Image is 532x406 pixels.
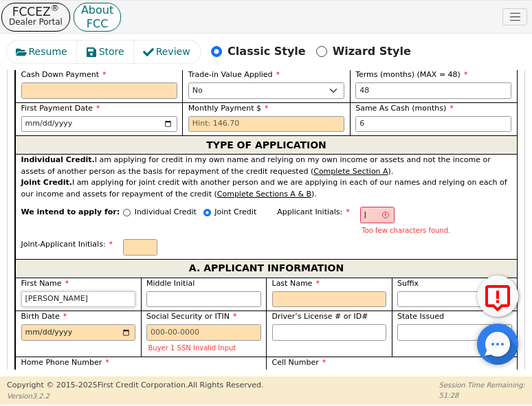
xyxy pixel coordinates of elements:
[21,358,109,367] span: Home Phone Number
[272,279,320,288] span: Last Name
[228,43,306,60] p: Classic Style
[99,45,124,59] span: Store
[156,45,190,59] span: Review
[21,155,512,177] div: I am applying for credit in my own name and relying on my own income or assets and not the income...
[77,41,135,63] button: Store
[21,116,177,133] input: YYYY-MM-DD
[439,380,525,390] p: Session Time Remaining:
[9,16,63,27] p: Dealer Portal
[21,240,113,249] span: Joint-Applicant Initials:
[188,381,263,390] span: All Rights Reserved.
[189,260,344,278] span: A. APPLICANT INFORMATION
[217,190,311,199] u: Complete Sections A & B
[146,279,195,288] span: Middle Initial
[188,70,280,79] span: Trade-in Value Applied
[146,324,261,341] input: 000-00-0000
[1,3,70,32] button: FCCEZ®Dealer Portal
[397,312,444,321] span: State Issued
[148,344,260,352] p: Buyer 1 SSN Invalid Input
[355,70,461,79] span: Terms (months) (MAX = 48)
[355,104,454,113] span: Same As Cash (months)
[21,178,72,187] strong: Joint Credit.
[135,207,197,218] p: Individual Credit
[397,279,419,288] span: Suffix
[134,41,201,63] button: Review
[74,3,121,32] button: AboutFCC
[214,207,256,218] p: Joint Credit
[272,358,326,367] span: Cell Number
[146,312,236,321] span: Social Security or ITIN
[7,41,78,63] button: Resume
[313,167,388,176] u: Complete Section A
[7,380,263,392] p: Copyright © 2015- 2025 First Credit Corporation.
[21,104,100,113] span: First Payment Date
[21,155,95,164] strong: Individual Credit.
[477,275,518,317] button: Report Error to FCC
[272,312,368,321] span: Driver’s License # or ID#
[439,390,525,401] p: 51:28
[21,177,512,200] div: I am applying for joint credit with another person and we are applying in each of our names and r...
[21,207,120,239] span: We intend to apply for:
[21,312,67,321] span: Birth Date
[9,7,63,16] p: FCCEZ
[188,116,344,133] input: Hint: 146.70
[206,136,326,154] span: TYPE OF APPLICATION
[21,279,69,288] span: First Name
[502,8,527,26] button: Toggle navigation
[21,324,136,341] input: YYYY-MM-DD
[81,7,113,14] p: About
[188,104,269,113] span: Monthly Payment $
[355,116,511,133] input: 0
[51,3,60,13] sup: ®
[7,391,263,401] p: Version 3.2.2
[21,70,107,79] span: Cash Down Payment
[333,43,411,60] p: Wizard Style
[277,207,350,216] span: Applicant Initials:
[29,45,67,59] span: Resume
[81,21,113,27] p: FCC
[362,227,450,234] p: Too few characters found.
